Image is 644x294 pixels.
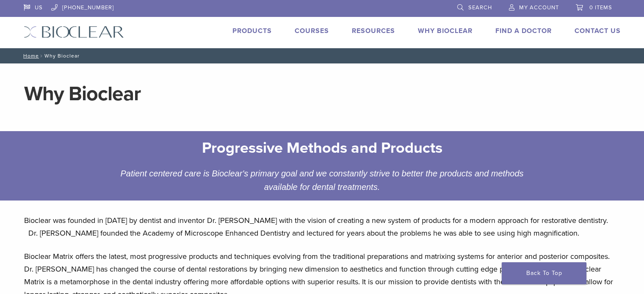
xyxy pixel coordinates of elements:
nav: Why Bioclear [17,48,627,63]
a: Resources [352,27,395,35]
a: Home [21,53,39,59]
a: Why Bioclear [418,27,473,35]
img: Bioclear [24,26,124,38]
h2: Progressive Methods and Products [114,138,531,158]
p: Bioclear was founded in [DATE] by dentist and inventor Dr. [PERSON_NAME] with the vision of creat... [24,214,620,239]
a: Find A Doctor [495,27,552,35]
span: / [39,54,44,58]
span: My Account [519,4,559,11]
h1: Why Bioclear [24,84,620,104]
span: Search [468,4,492,11]
a: Courses [295,27,329,35]
a: Products [232,27,272,35]
span: 0 items [589,4,612,11]
a: Contact Us [575,27,621,35]
div: Patient centered care is Bioclear's primary goal and we constantly strive to better the products ... [108,167,537,194]
a: Back To Top [502,262,586,284]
